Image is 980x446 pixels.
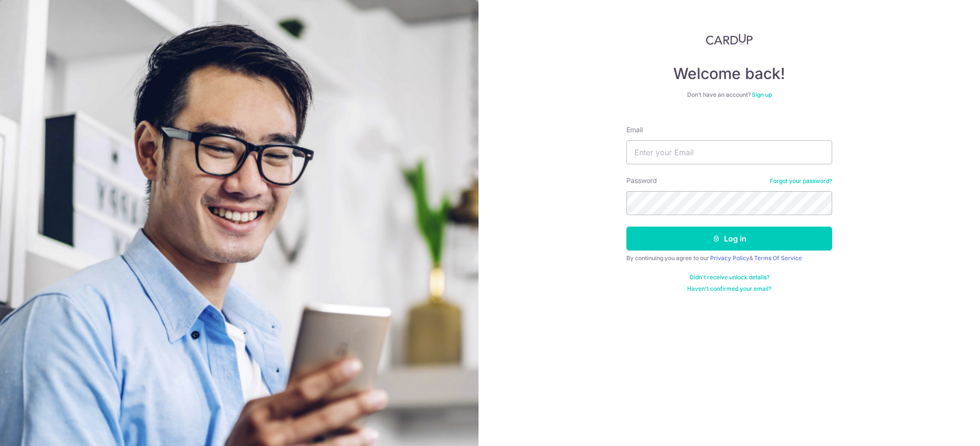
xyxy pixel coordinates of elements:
a: Privacy Policy [710,254,749,262]
div: By continuing you agree to our & [626,254,832,262]
a: Haven't confirmed your email? [687,285,771,293]
h4: Welcome back! [626,64,832,83]
a: Didn't receive unlock details? [690,274,769,281]
label: Email [626,125,643,135]
a: Forgot your password? [770,177,832,185]
a: Sign up [752,91,772,98]
img: CardUp Logo [706,34,753,45]
button: Log in [626,227,832,251]
label: Password [626,176,657,185]
a: Terms Of Service [754,254,802,262]
input: Enter your Email [626,140,832,164]
div: Don’t have an account? [626,91,832,99]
